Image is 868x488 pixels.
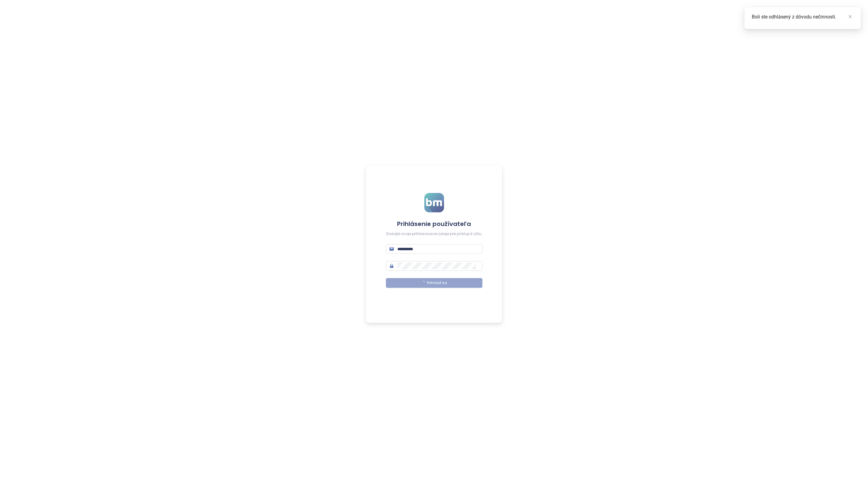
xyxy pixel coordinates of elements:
[386,278,482,288] button: Prihlásiť sa
[421,281,425,284] span: loading
[386,220,482,228] h4: Prihlásenie používateľa
[386,231,482,237] div: Zadajte svoje prihlasovacie údaje pre prístup k účtu.
[427,280,447,286] span: Prihlásiť sa
[848,15,852,19] span: close
[424,193,444,212] img: logo
[752,13,853,21] div: Boli ste odhlásený z dôvodu nečinnosti.
[390,247,394,251] span: mail
[390,264,394,268] span: lock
